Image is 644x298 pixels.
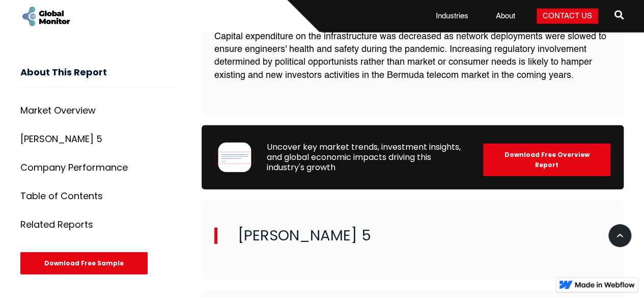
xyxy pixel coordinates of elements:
img: Made in Webflow [575,282,635,288]
a: Contact Us [537,9,598,24]
div: Uncover key market trends, investment insights, and global economic impacts driving this industry... [267,142,471,173]
div: Related Reports [20,220,93,230]
p: Capital expenditure on the infrastructure was decreased as network deployments were slowed to ens... [214,31,611,82]
a:  [614,6,624,26]
span:  [614,8,624,22]
h2: [PERSON_NAME] 5 [214,228,611,244]
div: Company Performance [20,162,128,173]
h3: About This Report [20,67,177,88]
div: Download Free Overview Report [483,144,610,176]
div: Download Free Sample [20,252,148,275]
a: About [490,11,521,21]
div: [PERSON_NAME] 5 [20,134,102,144]
a: Related Reports [20,214,177,235]
a: home [20,5,71,28]
div: Market Overview [20,105,96,116]
a: Market Overview [20,100,177,121]
a: Table of Contents [20,186,177,206]
a: [PERSON_NAME] 5 [20,129,177,149]
a: Industries [430,11,474,21]
div: Table of Contents [20,191,103,201]
a: Company Performance [20,157,177,178]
